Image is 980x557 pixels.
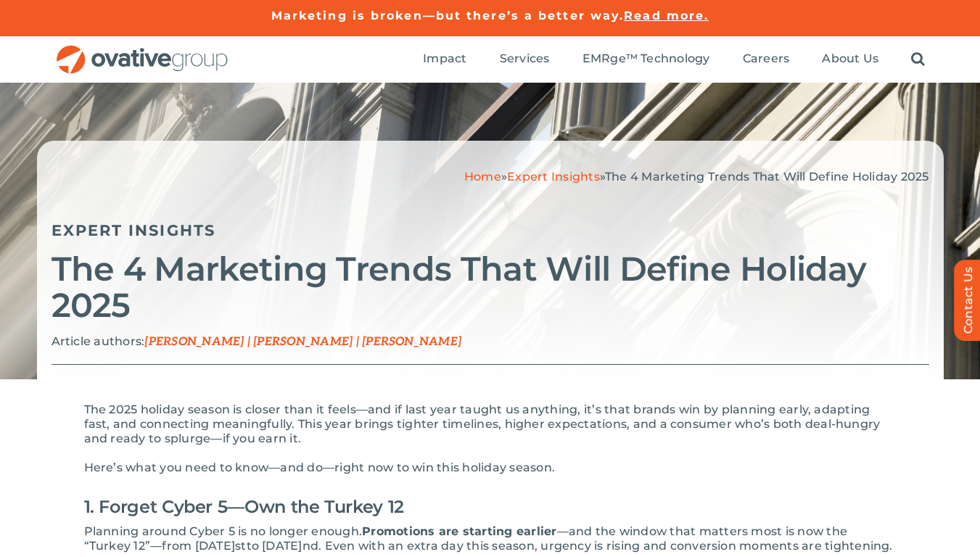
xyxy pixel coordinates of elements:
[822,51,878,66] span: About Us
[52,334,929,350] p: Article authors:
[247,539,302,553] span: to [DATE]
[52,251,929,323] h2: The 4 Marketing Trends That Will Define Holiday 2025
[624,9,709,22] a: Read more.
[84,490,897,524] h2: 1. Forget Cyber 5—Own the Turkey 12
[464,170,501,183] a: Home
[423,51,466,66] span: Impact
[55,44,229,57] a: OG_Full_horizontal_RGB
[318,539,893,553] span: . Even with an extra day this season, urgency is rising and conversion moments are tightening.
[84,524,363,538] span: Planning around Cyber 5 is no longer enough.
[743,51,790,67] a: Careers
[144,335,461,349] span: [PERSON_NAME] | [PERSON_NAME] | [PERSON_NAME]
[507,170,600,183] a: Expert Insights
[605,170,928,183] span: The 4 Marketing Trends That Will Define Holiday 2025
[822,51,878,67] a: About Us
[582,51,710,66] span: EMRge™ Technology
[302,539,318,553] span: nd
[582,51,710,67] a: EMRge™ Technology
[911,51,925,67] a: Search
[743,51,790,66] span: Careers
[464,170,929,183] span: » »
[52,221,216,239] a: Expert Insights
[84,403,881,445] span: The 2025 holiday season is closer than it feels—and if last year taught us anything, it’s that br...
[500,51,550,66] span: Services
[423,36,925,83] nav: Menu
[423,51,466,67] a: Impact
[84,461,556,474] span: Here’s what you need to know—and do—right now to win this holiday season.
[271,9,625,22] a: Marketing is broken—but there’s a better way.
[235,539,246,553] span: st
[362,524,556,538] span: Promotions are starting earlier
[84,524,848,553] span: —and the window that matters most is now the “Turkey 12”—from [DATE]
[500,51,550,67] a: Services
